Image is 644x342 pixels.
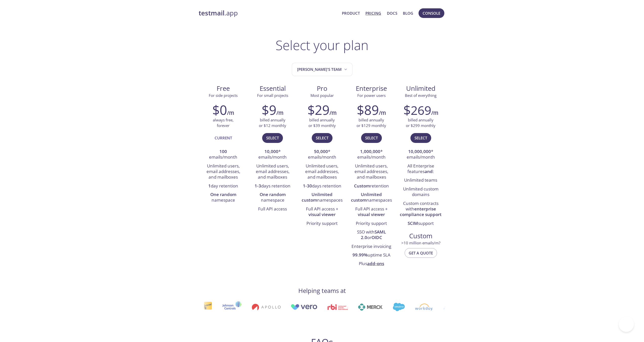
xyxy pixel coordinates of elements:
button: Select [262,133,283,143]
strong: 50,000 [314,148,328,154]
span: > 10 million emails/m? [401,240,440,245]
li: Enterprise invoicing [350,242,392,251]
strong: One random [260,191,286,197]
li: namespace [252,190,294,205]
strong: SAML 2.0 [361,229,386,240]
a: Blog [403,10,413,16]
span: Select [365,135,378,141]
span: Best of everything [405,93,437,98]
a: testmail.app [199,9,338,17]
h2: $ [403,102,431,117]
strong: 10,000,000 [408,148,431,154]
strong: enterprise compliance support [400,206,442,217]
li: Unlimited users, email addresses, and mailboxes [301,162,343,182]
li: retention [350,182,392,190]
li: emails/month [202,147,244,162]
img: apollo [250,304,279,311]
span: [PERSON_NAME]'s team [297,66,348,73]
span: Get a quote [409,250,433,256]
iframe: Help Scout Beacon - Open [619,317,634,332]
button: Select [312,133,333,143]
strong: SCIM [408,220,418,226]
p: always free, forever [213,117,234,128]
li: Priority support [301,219,343,228]
strong: One random [210,191,236,197]
strong: Unlimited custom [302,191,333,203]
li: support [400,219,442,228]
strong: Custom [354,183,370,189]
strong: and [425,168,433,174]
img: vero [289,304,316,310]
img: workday [414,304,432,311]
li: Unlimited users, email addresses, and mailboxes [202,162,244,182]
h6: /m [227,109,234,117]
h6: /m [329,109,337,117]
li: Unlimited custom domains [400,185,442,199]
li: * emails/month [252,147,294,162]
img: merck [357,304,381,311]
li: Full API access + [301,205,343,219]
span: Console [423,10,440,16]
li: day retention [202,182,244,190]
img: rbi [326,304,347,310]
a: Pricing [365,10,381,16]
h6: /m [379,109,386,117]
span: 269 [411,102,431,118]
li: * emails/month [350,147,392,162]
li: Full API access [252,205,294,213]
span: For side projects [209,93,238,98]
span: Select [414,135,427,141]
li: days retention [301,182,343,190]
li: namespaces [350,190,392,205]
li: Custom contracts with [400,199,442,219]
h6: /m [431,109,438,117]
strong: 100 [219,148,227,154]
p: billed annually or $12 monthly [259,117,286,128]
li: Unlimited users, email addresses, and mailboxes [350,162,392,182]
li: days retention [252,182,294,190]
a: Product [342,10,360,16]
span: For small projects [257,93,288,98]
p: billed annually or $299 monthly [406,117,435,128]
li: * emails/month [301,147,343,162]
h6: /m [276,109,283,117]
li: SSO with or [350,228,392,242]
li: namespace [202,190,244,205]
strong: 99.99% [352,252,368,258]
button: Select [361,133,382,143]
strong: visual viewer [308,211,336,217]
span: Custom [400,232,441,240]
strong: OIDC [371,234,382,240]
img: salesforce [391,303,404,311]
h2: $29 [307,102,329,117]
strong: Unlimited custom [351,191,382,203]
strong: testmail [199,9,224,17]
strong: 1,000,000 [360,148,380,154]
span: For power users [357,93,386,98]
span: Enterprise [351,84,392,93]
span: Unlimited [406,84,435,93]
span: Free [203,84,244,93]
span: Pro [301,84,343,93]
p: billed annually or $39 monthly [308,117,336,128]
strong: 10,000 [264,148,278,154]
h2: $9 [262,102,276,117]
strong: 1-3 [255,183,261,189]
h1: Select your plan [276,37,368,53]
li: uptime SLA [350,251,392,260]
li: Full API access + [350,205,392,219]
h2: $89 [357,102,379,117]
button: Select [410,133,431,143]
p: billed annually or $129 monthly [357,117,386,128]
h2: $0 [212,102,227,117]
li: All Enterprise features : [400,162,442,176]
li: Plus [350,260,392,268]
button: Alejandro's team [292,63,352,76]
strong: 1 [208,183,211,189]
li: namespaces [301,190,343,205]
span: Essential [252,84,293,93]
h4: Helping teams at [298,287,346,295]
li: Unlimited teams [400,176,442,185]
strong: visual viewer [358,211,385,217]
span: Select [316,135,328,141]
